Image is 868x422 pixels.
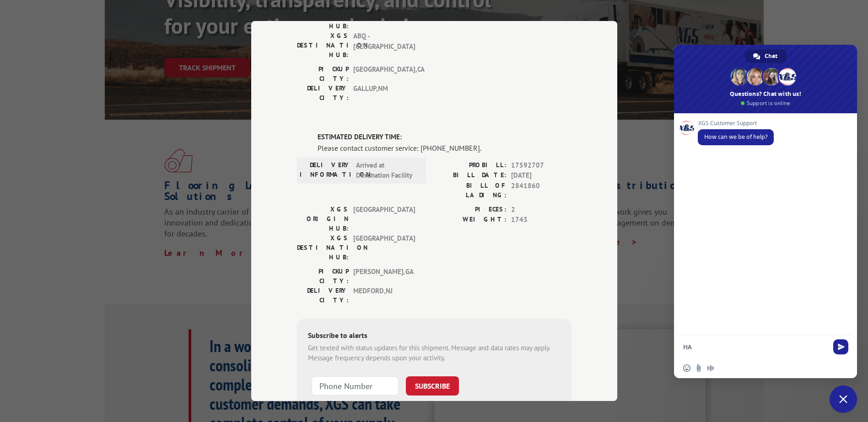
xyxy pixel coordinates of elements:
[353,286,415,305] span: MEDFORD , NJ
[511,181,571,200] span: 2841860
[434,181,507,200] label: BILL OF LADING:
[511,215,571,225] span: 1743
[297,84,349,103] label: DELIVERY CITY:
[308,330,561,343] div: Subscribe to alerts
[434,170,507,181] label: BILL DATE:
[318,142,571,153] div: Please contact customer service: [PHONE_NUMBER].
[683,364,690,372] span: Insert an emoji
[353,84,415,103] span: GALLUP , NM
[297,205,349,233] label: XGS ORIGIN HUB:
[698,120,774,127] span: XGS Customer Support
[353,205,415,233] span: [GEOGRAPHIC_DATA]
[434,160,507,171] label: PROBILL:
[300,160,351,181] label: DELIVERY INFORMATION:
[297,31,349,60] label: XGS DESTINATION HUB:
[297,64,349,84] label: PICKUP CITY:
[312,376,399,396] input: Phone Number
[406,376,459,396] button: SUBSCRIBE
[353,267,415,286] span: [PERSON_NAME] , GA
[707,364,714,372] span: Audio message
[297,286,349,305] label: DELIVERY CITY:
[704,133,767,141] span: How can we be of help?
[511,205,571,215] span: 2
[830,385,857,413] div: Close chat
[297,233,349,262] label: XGS DESTINATION HUB:
[833,339,848,354] span: Send
[434,205,507,215] label: PIECES:
[318,132,571,142] label: ESTIMATED DELIVERY TIME:
[745,49,787,63] div: Chat
[695,364,702,372] span: Send a file
[683,343,828,351] textarea: Compose your message...
[353,64,415,84] span: [GEOGRAPHIC_DATA] , CA
[353,31,415,60] span: ABQ - [GEOGRAPHIC_DATA]
[297,267,349,286] label: PICKUP CITY:
[434,215,507,225] label: WEIGHT:
[511,170,571,181] span: [DATE]
[765,49,777,63] span: Chat
[511,160,571,171] span: 17592707
[356,160,418,181] span: Arrived at Destination Facility
[353,233,415,262] span: [GEOGRAPHIC_DATA]
[308,343,561,364] div: Get texted with status updates for this shipment. Message and data rates may apply. Message frequ...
